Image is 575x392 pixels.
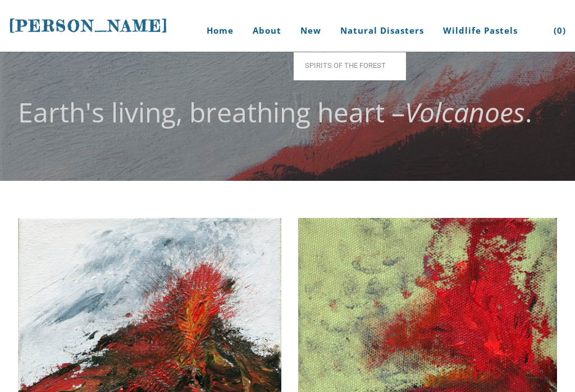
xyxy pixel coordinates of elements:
[190,10,242,52] a: Home
[9,16,168,35] span: [PERSON_NAME]
[244,10,290,52] a: About
[557,25,563,36] span: 0
[332,10,432,52] a: Natural Disasters
[294,56,406,75] a: Spirits of the Forest
[545,10,566,52] a: (0)
[18,94,532,130] font: Earth's living, breathing heart – .
[9,15,168,37] a: [PERSON_NAME]
[305,62,395,69] span: Spirits of the Forest
[405,94,525,130] em: Volcanoes
[292,10,330,52] a: New
[435,10,526,52] a: Wildlife Pastels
